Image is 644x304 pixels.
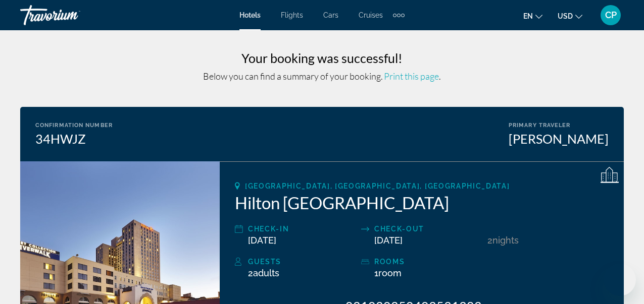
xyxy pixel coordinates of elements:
[248,256,356,268] div: Guests
[604,264,636,296] iframe: Button to launch messaging window
[35,122,113,129] div: Confirmation Number
[558,12,573,20] span: USD
[393,7,405,23] button: Extra navigation items
[605,10,617,20] span: CP
[558,9,582,23] button: Change currency
[245,182,510,190] span: [GEOGRAPHIC_DATA], [GEOGRAPHIC_DATA], [GEOGRAPHIC_DATA]
[374,235,403,246] span: [DATE]
[323,11,338,19] a: Cars
[374,256,482,268] div: rooms
[487,235,492,246] span: 2
[359,11,383,19] a: Cruises
[509,122,609,129] div: Primary Traveler
[598,5,624,26] button: User Menu
[523,9,542,23] button: Change language
[509,131,609,146] div: [PERSON_NAME]
[248,235,276,246] span: [DATE]
[35,131,113,146] div: 34HWJZ
[248,268,279,278] span: 2
[20,50,624,66] h3: Your booking was successful!
[378,268,402,278] span: Room
[253,268,279,278] span: Adults
[492,235,519,246] span: Nights
[374,223,482,235] div: Check-out
[384,71,441,82] span: .
[203,71,383,82] span: Below you can find a summary of your booking.
[384,71,439,82] span: Print this page
[523,12,533,20] span: en
[281,11,303,19] a: Flights
[239,11,261,19] a: Hotels
[20,2,121,28] a: Travorium
[235,193,609,213] h2: Hilton [GEOGRAPHIC_DATA]
[248,223,356,235] div: Check-in
[374,268,402,278] span: 1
